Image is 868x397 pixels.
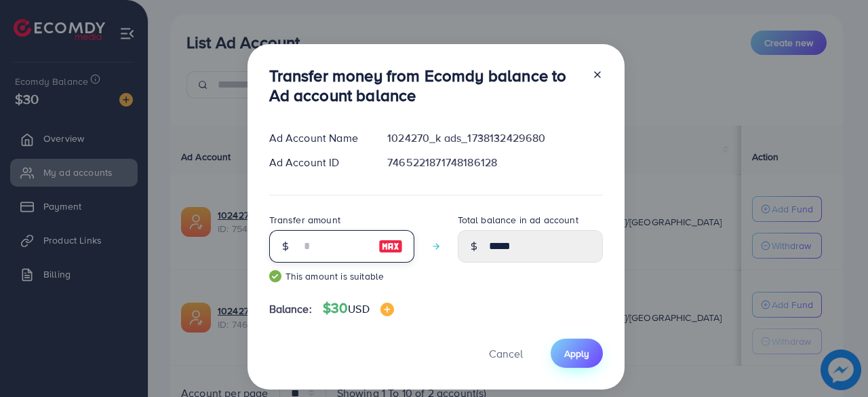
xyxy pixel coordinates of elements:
[376,130,613,146] div: 1024270_k ads_1738132429680
[376,155,613,170] div: 7465221871748186128
[269,301,312,317] span: Balance:
[551,339,603,368] button: Apply
[378,238,403,254] img: image
[269,269,414,283] small: This amount is suitable
[323,300,394,317] h4: $30
[269,213,340,227] label: Transfer amount
[258,130,377,146] div: Ad Account Name
[380,303,394,316] img: image
[258,155,377,170] div: Ad Account ID
[564,347,589,360] span: Apply
[489,346,523,361] span: Cancel
[269,66,581,105] h3: Transfer money from Ecomdy balance to Ad account balance
[458,213,578,227] label: Total balance in ad account
[269,270,281,282] img: guide
[472,339,540,368] button: Cancel
[348,301,369,316] span: USD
